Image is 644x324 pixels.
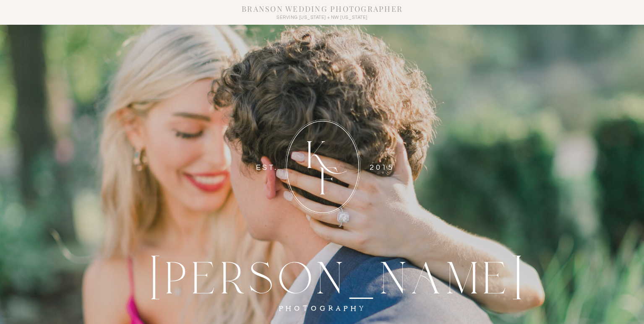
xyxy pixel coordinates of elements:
[150,249,495,303] h2: [PERSON_NAME]
[267,13,378,21] h3: Serving [US_STATE] + NW [US_STATE]
[255,161,279,174] h3: EST.
[370,161,394,174] h3: 2015
[192,3,453,17] h1: Branson wedding photographer
[279,304,367,313] b: PHOTOGRAPHY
